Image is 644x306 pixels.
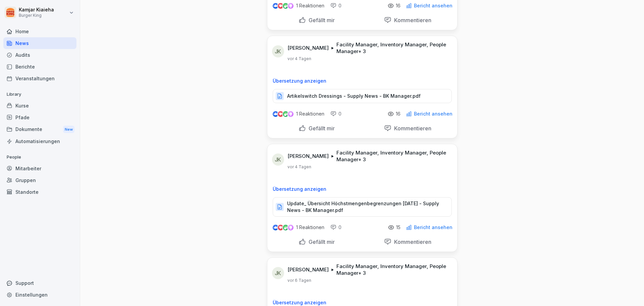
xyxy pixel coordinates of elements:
p: Facility Manager, Inventory Manager, People Manager + 3 [336,41,449,55]
p: Gefällt mir [306,238,335,245]
div: JK [272,45,284,57]
p: 15 [396,225,400,230]
p: Bericht ansehen [414,225,452,230]
a: Gruppen [3,174,76,186]
p: Kommentieren [391,238,431,245]
a: Mitarbeiter [3,163,76,174]
img: love [278,3,283,8]
p: Facility Manager, Inventory Manager, People Manager + 3 [336,149,449,163]
a: Audits [3,49,76,61]
div: 0 [330,111,341,117]
a: Home [3,26,76,37]
a: Pfade [3,112,76,123]
div: Dokumente [3,123,76,136]
p: [PERSON_NAME] [287,266,329,273]
p: Kamjar Kiaieha [19,7,54,13]
p: Library [3,89,76,100]
div: Support [3,277,76,289]
p: Übersetzung anzeigen [273,300,452,305]
p: 16 [396,3,400,8]
p: 1 Reaktionen [296,225,324,230]
p: [PERSON_NAME] [287,45,329,51]
img: love [278,112,283,117]
div: JK [272,154,284,166]
a: Kurse [3,100,76,112]
p: vor 4 Tagen [287,164,311,170]
a: Berichte [3,61,76,73]
p: Kommentieren [391,125,431,132]
p: Burger King [19,13,54,18]
div: New [63,126,74,133]
p: Bericht ansehen [414,111,452,117]
p: Kommentieren [391,17,431,24]
a: Update_ Übersicht Höchstmengenbegrenzungen [DATE] - Supply News - BK Manager.pdf [273,206,452,212]
p: Update_ Übersicht Höchstmengenbegrenzungen [DATE] - Supply News - BK Manager.pdf [287,200,445,214]
p: Artikelswitch Dressings - Supply News - BK Manager.pdf [287,93,421,99]
a: News [3,37,76,49]
p: People [3,152,76,163]
img: celebrate [283,225,288,230]
div: JK [272,267,284,279]
p: 1 Reaktionen [296,3,324,8]
a: Veranstaltungen [3,73,76,84]
img: like [273,111,278,117]
a: Artikelswitch Dressings - Supply News - BK Manager.pdf [273,95,452,101]
p: vor 6 Tagen [287,278,311,283]
p: Gefällt mir [306,125,335,132]
div: 0 [330,2,341,9]
a: DokumenteNew [3,123,76,136]
img: inspiring [288,3,293,9]
p: Bericht ansehen [414,3,452,8]
p: Gefällt mir [306,17,335,24]
p: Übersetzung anzeigen [273,186,452,192]
img: celebrate [283,111,288,117]
img: like [273,3,278,8]
p: vor 4 Tagen [287,56,311,61]
a: Standorte [3,186,76,198]
a: Automatisierungen [3,135,76,147]
p: 16 [396,111,400,117]
p: [PERSON_NAME] [287,153,329,160]
img: love [278,225,283,230]
img: like [273,225,278,230]
p: Übersetzung anzeigen [273,78,452,84]
img: inspiring [288,111,293,117]
img: celebrate [283,3,288,9]
p: 1 Reaktionen [296,111,324,117]
div: 0 [330,224,341,231]
a: Einstellungen [3,289,76,301]
img: inspiring [288,224,293,230]
p: Facility Manager, Inventory Manager, People Manager + 3 [336,263,449,276]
